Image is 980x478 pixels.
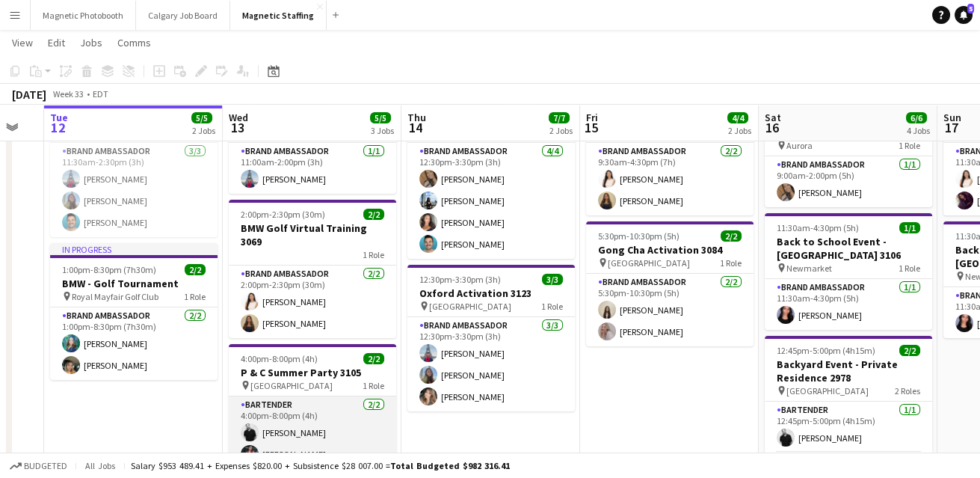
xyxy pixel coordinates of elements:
span: 12 [48,119,68,136]
span: 16 [762,119,781,136]
span: 17 [941,119,961,136]
span: 5/5 [191,112,212,123]
button: Magnetic Staffing [230,1,327,30]
span: 13 [226,119,248,136]
h3: Back to School Event - [GEOGRAPHIC_DATA] 3106 [765,235,932,262]
span: 2 Roles [895,385,920,396]
span: Thu [407,111,426,124]
span: 14 [405,119,426,136]
a: Comms [111,33,157,52]
span: [GEOGRAPHIC_DATA] [250,380,333,391]
button: Budgeted [7,458,70,474]
span: 2/2 [363,209,384,220]
span: [GEOGRAPHIC_DATA] [608,257,690,269]
span: 1 Role [184,291,206,302]
span: 2/2 [899,345,920,356]
span: 11:30am-4:30pm (5h) [777,222,859,233]
span: Wed [229,111,248,124]
span: Royal Mayfair Golf Club [72,291,158,302]
span: 6/6 [906,112,927,123]
span: 5:30pm-10:30pm (5h) [598,230,679,242]
span: 5/5 [370,112,391,123]
span: Total Budgeted $982 316.41 [390,460,510,471]
app-card-role: Brand Ambassador1/111:00am-2:00pm (3h)[PERSON_NAME] [229,143,396,194]
button: Calgary Job Board [136,1,230,30]
div: 3 Jobs [371,125,394,136]
span: Comms [117,36,151,49]
app-job-card: 11:30am-2:30pm (3h)3/3Oxford Activation 3128 [GEOGRAPHIC_DATA]1 RoleBrand Ambassador3/311:30am-2:... [50,91,218,237]
span: All jobs [82,460,118,471]
span: Sun [943,111,961,124]
app-card-role: Brand Ambassador4/412:30pm-3:30pm (3h)[PERSON_NAME][PERSON_NAME][PERSON_NAME][PERSON_NAME] [407,143,575,259]
button: Magnetic Photobooth [31,1,136,30]
span: 1 Role [899,140,920,151]
div: [DATE] [12,87,46,102]
span: Jobs [80,36,102,49]
span: 15 [584,119,598,136]
span: 3/3 [542,274,563,285]
span: 1 Role [363,249,384,260]
span: 1/1 [899,222,920,233]
app-card-role: Brand Ambassador1/19:00am-2:00pm (5h)[PERSON_NAME] [765,156,932,207]
span: 12:30pm-3:30pm (3h) [419,274,501,285]
span: [GEOGRAPHIC_DATA] [429,301,511,312]
span: Budgeted [24,461,67,471]
div: EDT [93,88,108,99]
app-card-role: Brand Ambassador2/25:30pm-10:30pm (5h)[PERSON_NAME][PERSON_NAME] [586,274,754,346]
span: 2/2 [363,353,384,364]
app-job-card: 11:30am-4:30pm (5h)1/1Back to School Event - [GEOGRAPHIC_DATA] 3106 Newmarket1 RoleBrand Ambassad... [765,213,932,330]
span: 4:00pm-8:00pm (4h) [241,353,318,364]
a: Edit [42,33,71,52]
app-job-card: 9:00am-2:00pm (5h)1/1Kids Birthday Party - [GEOGRAPHIC_DATA] Aurora1 RoleBrand Ambassador1/19:00a... [765,91,932,207]
span: 7/7 [549,112,570,123]
app-job-card: 9:30am-4:30pm (7h)2/2BMW - Golf Tournament 3069 [GEOGRAPHIC_DATA]1 RoleBrand Ambassador2/29:30am-... [586,91,754,215]
app-job-card: 4:00pm-8:00pm (4h)2/2P & C Summer Party 3105 [GEOGRAPHIC_DATA]1 RoleBartender2/24:00pm-8:00pm (4h... [229,344,396,469]
a: 5 [955,6,973,24]
app-card-role: Bartender2/24:00pm-8:00pm (4h)[PERSON_NAME][PERSON_NAME] [229,396,396,469]
h3: P & C Summer Party 3105 [229,366,396,379]
h3: Oxford Activation 3123 [407,287,575,300]
div: In progress [50,243,218,255]
div: 5:30pm-10:30pm (5h)2/2Gong Cha Activation 3084 [GEOGRAPHIC_DATA]1 RoleBrand Ambassador2/25:30pm-1... [586,221,754,346]
span: 5 [967,4,974,13]
app-job-card: 11:00am-2:00pm (3h)1/1Oxford Activation 3127 [GEOGRAPHIC_DATA]1 RoleBrand Ambassador1/111:00am-2:... [229,91,396,194]
span: 1:00pm-8:30pm (7h30m) [62,264,156,275]
app-card-role: Bartender1/112:45pm-5:00pm (4h15m)[PERSON_NAME] [765,402,932,453]
div: 2 Jobs [192,125,215,136]
span: 2/2 [721,230,742,242]
app-job-card: In progress1:00pm-8:30pm (7h30m)2/2BMW - Golf Tournament Royal Mayfair Golf Club1 RoleBrand Ambas... [50,243,218,380]
div: 4 Jobs [907,125,930,136]
span: [GEOGRAPHIC_DATA] [786,385,869,396]
span: 2:00pm-2:30pm (30m) [241,209,325,220]
span: Aurora [786,140,813,151]
app-card-role: Brand Ambassador3/312:30pm-3:30pm (3h)[PERSON_NAME][PERSON_NAME][PERSON_NAME] [407,317,575,411]
span: Tue [50,111,68,124]
app-card-role: Brand Ambassador1/111:30am-4:30pm (5h)[PERSON_NAME] [765,279,932,330]
h3: Gong Cha Activation 3084 [586,243,754,257]
span: Sat [765,111,781,124]
span: 1 Role [899,263,920,274]
div: 12:30pm-3:30pm (3h)4/4Oxford Activation 3123 [GEOGRAPHIC_DATA]1 RoleBrand Ambassador4/412:30pm-3:... [407,91,575,259]
span: Edit [48,36,65,49]
h3: BMW - Golf Tournament [50,277,218,290]
span: Fri [586,111,598,124]
app-job-card: 12:30pm-3:30pm (3h)3/3Oxford Activation 3123 [GEOGRAPHIC_DATA]1 RoleBrand Ambassador3/312:30pm-3:... [407,265,575,411]
div: 2 Jobs [728,125,751,136]
h3: BMW Golf Virtual Training 3069 [229,221,396,248]
app-card-role: Brand Ambassador2/22:00pm-2:30pm (30m)[PERSON_NAME][PERSON_NAME] [229,266,396,338]
span: 12:45pm-5:00pm (4h15m) [777,345,875,356]
a: Jobs [74,33,108,52]
span: 1 Role [720,257,742,269]
span: 1 Role [541,301,563,312]
span: View [12,36,33,49]
span: Week 33 [49,88,87,99]
app-job-card: 2:00pm-2:30pm (30m)2/2BMW Golf Virtual Training 30691 RoleBrand Ambassador2/22:00pm-2:30pm (30m)[... [229,200,396,338]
